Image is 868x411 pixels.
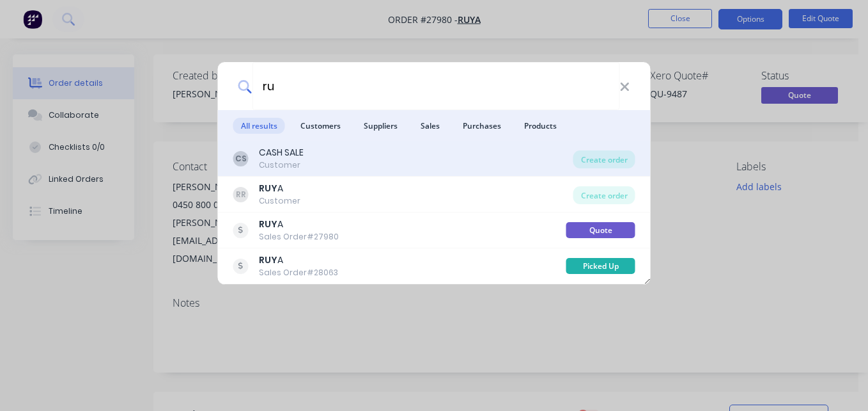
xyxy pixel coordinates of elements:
b: RUY [259,182,277,195]
span: All results [233,118,285,134]
span: Sales [413,118,447,134]
input: Start typing a customer or supplier name to create a new order... [252,62,619,110]
div: A [259,182,300,195]
span: Products [516,118,564,134]
div: Quote [566,222,635,238]
b: RUY [259,254,277,266]
div: Customer [259,195,300,207]
div: Create order [573,150,635,168]
div: Sales Order #27980 [259,231,339,243]
div: CS [233,151,249,166]
div: Customer [259,159,304,171]
div: Create order [573,186,635,204]
div: CASH SALE [259,146,304,159]
span: Purchases [455,118,509,134]
div: RR [233,187,249,202]
div: Picked Up [566,258,635,274]
span: Customers [293,118,348,134]
div: A [259,218,339,231]
div: Sales Order #28063 [259,267,338,278]
div: A [259,254,338,267]
span: Suppliers [356,118,405,134]
b: RUY [259,218,277,230]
